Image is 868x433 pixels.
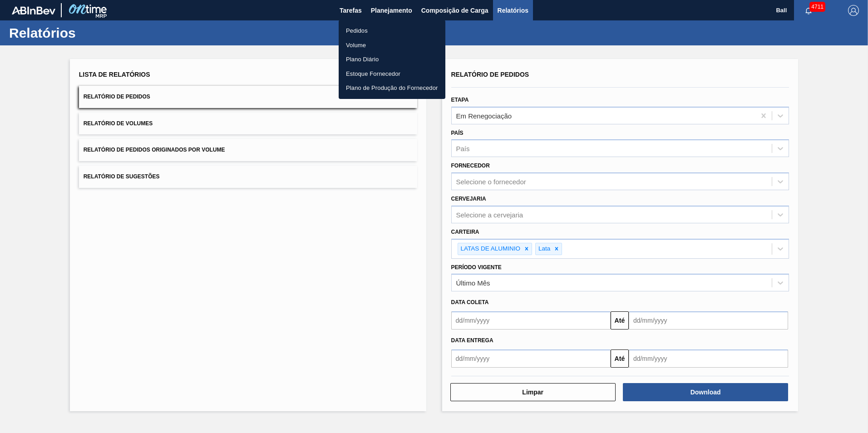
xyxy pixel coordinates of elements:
a: Plano de Produção do Fornecedor [339,81,445,95]
a: Estoque Fornecedor [339,67,445,81]
a: Volume [339,38,445,53]
a: Pedidos [339,24,445,38]
a: Plano Diário [339,52,445,67]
